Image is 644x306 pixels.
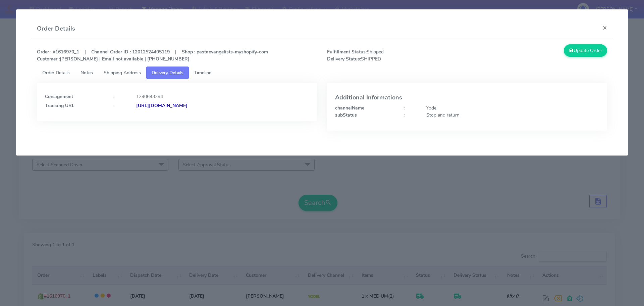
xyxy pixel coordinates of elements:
ul: Tabs [37,67,607,79]
strong: [URL][DOMAIN_NAME] [136,102,187,109]
span: Timeline [194,70,211,76]
button: Close [597,19,612,37]
h4: Order Details [37,24,75,33]
div: Yodel [421,104,604,112]
span: Shipping Address [104,70,141,76]
strong: Order : #1616970_1 | Channel Order ID : 12012524405119 | Shop : pastaevangelists-myshopify-com [P... [37,49,268,62]
strong: Consignment [45,93,73,100]
strong: : [404,105,405,111]
strong: : [404,112,405,118]
span: Shipped SHIPPED [322,48,467,62]
strong: Customer : [37,56,60,62]
div: Stop and return [421,112,604,119]
span: Delivery Details [152,70,183,76]
div: 1240643294 [131,93,314,100]
strong: channelName [335,105,364,111]
strong: : [113,102,114,109]
span: Order Details [42,70,70,76]
strong: : [113,93,114,100]
strong: Fulfillment Status: [327,49,367,55]
strong: Tracking URL [45,102,74,109]
span: Notes [80,70,93,76]
h4: Additional Informations [335,94,599,101]
strong: Delivery Status: [327,56,361,62]
button: Update Order [564,44,607,57]
strong: subStatus [335,112,357,118]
